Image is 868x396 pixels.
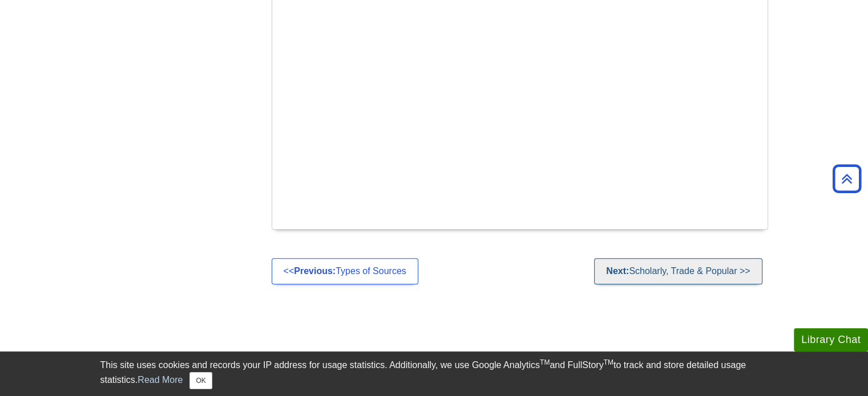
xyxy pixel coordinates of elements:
[189,372,212,389] button: Close
[604,358,613,366] sup: TM
[794,328,868,352] button: Library Chat
[606,266,629,276] strong: Next:
[294,266,336,276] strong: Previous:
[540,358,550,366] sup: TM
[100,358,768,389] div: This site uses cookies and records your IP address for usage statistics. Additionally, we use Goo...
[272,258,418,284] a: <<Previous:Types of Sources
[138,375,183,385] a: Read More
[829,171,865,186] a: Back to Top
[594,258,762,284] a: Next:Scholarly, Trade & Popular >>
